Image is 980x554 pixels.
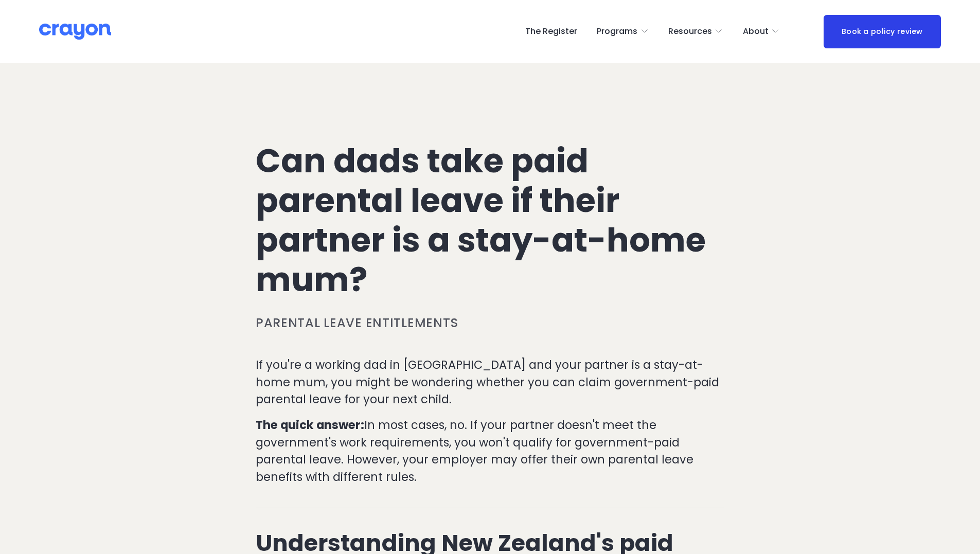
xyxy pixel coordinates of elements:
h1: Can dads take paid parental leave if their partner is a stay-at-home mum? [256,141,724,299]
a: folder dropdown [743,23,780,40]
a: folder dropdown [597,23,649,40]
a: Parental leave entitlements [256,314,458,331]
a: Book a policy review [824,15,941,48]
p: In most cases, no. If your partner doesn't meet the government's work requirements, you won't qua... [256,417,724,486]
img: Crayon [39,23,111,41]
strong: The quick answer: [256,417,364,433]
a: The Register [525,23,577,40]
span: Resources [668,24,712,39]
a: folder dropdown [668,23,723,40]
p: If you're a working dad in [GEOGRAPHIC_DATA] and your partner is a stay-at-home mum, you might be... [256,356,724,408]
span: About [743,24,769,39]
span: Programs [597,24,637,39]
